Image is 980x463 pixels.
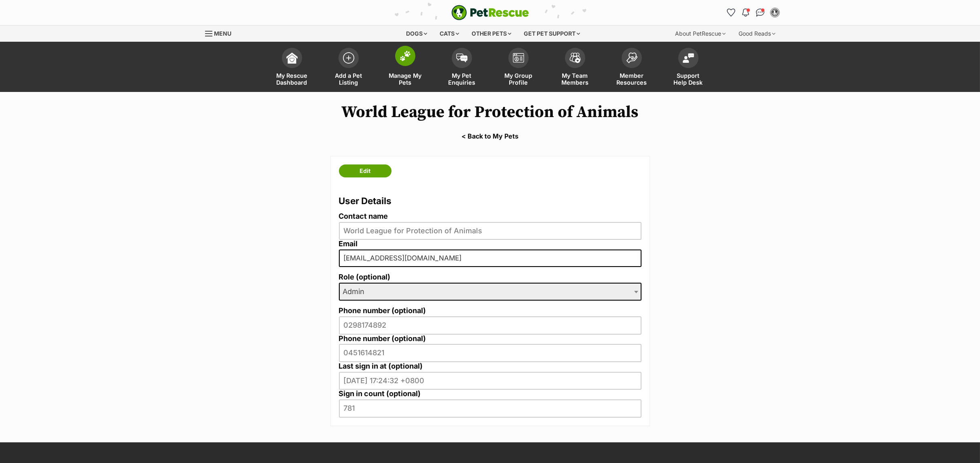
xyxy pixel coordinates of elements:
a: My Pet Enquiries [434,44,490,92]
div: Good Reads [733,26,781,42]
a: PetRescue [451,5,529,20]
img: team-members-icon-5396bd8760b3fe7c0b43da4ab00e1e3bb1a5d9ba89233759b79545d2d3fc5d0d.svg [569,53,581,63]
img: member-resources-icon-8e73f808a243e03378d46382f2149f9095a855e16c252ad45f914b54edf8863c.svg [626,52,637,63]
label: Sign in count (optional) [339,390,641,398]
img: pet-enquiries-icon-7e3ad2cf08bfb03b45e93fb7055b45f3efa6380592205ae92323e6603595dc1f.svg [456,53,468,62]
a: Menu [205,26,237,40]
div: Other pets [466,26,517,42]
img: manage-my-pets-icon-02211641906a0b7f246fdf0571729dbe1e7629f14944591b6c1af311fb30b64b.svg [400,51,411,61]
div: About PetRescue [670,26,732,42]
img: add-pet-listing-icon-0afa8454b4691262ce3f59096e99ab1cd57d4a30225e0717b998d2c9b9846f56.svg [343,52,354,64]
div: Dogs [400,26,433,42]
span: Admin [340,286,373,297]
a: Member Resources [603,44,660,92]
a: Support Help Desk [660,44,717,92]
a: Edit [339,164,392,177]
a: Conversations [754,6,767,19]
label: Phone number (optional) [339,307,641,315]
span: Support Help Desk [670,72,707,86]
a: Add a Pet Listing [320,44,377,92]
img: group-profile-icon-3fa3cf56718a62981997c0bc7e787c4b2cf8bcc04b72c1350f741eb67cf2f40e.svg [513,53,524,63]
a: My Team Members [547,44,603,92]
img: notifications-46538b983faf8c2785f20acdc204bb7945ddae34d4c08c2a6579f10ce5e182be.svg [742,9,749,17]
a: Favourites [725,6,738,19]
span: My Rescue Dashboard [274,72,310,86]
a: My Rescue Dashboard [264,44,320,92]
div: Get pet support [518,26,586,42]
label: Contact name [339,212,641,221]
span: My Pet Enquiries [444,72,480,86]
label: Phone number (optional) [339,335,641,343]
img: chat-41dd97257d64d25036548639549fe6c8038ab92f7586957e7f3b1b290dea8141.svg [756,9,764,17]
ul: Account quick links [725,6,781,19]
span: My Team Members [557,72,593,86]
img: dashboard-icon-eb2f2d2d3e046f16d808141f083e7271f6b2e854fb5c12c21221c1fb7104beca.svg [286,52,298,64]
span: Member Resources [614,72,650,86]
button: My account [768,6,781,19]
label: Last sign in at (optional) [339,362,641,371]
span: Manage My Pets [387,72,423,86]
a: My Group Profile [490,44,547,92]
a: Manage My Pets [377,44,434,92]
label: Email [339,240,641,248]
span: Admin [339,283,641,301]
span: Add a Pet Listing [330,72,367,86]
img: help-desk-icon-fdf02630f3aa405de69fd3d07c3f3aa587a6932b1a1747fa1d2bba05be0121f9.svg [683,53,694,63]
button: Notifications [739,6,752,19]
span: My Group Profile [500,72,537,86]
img: logo-e224e6f780fb5917bec1dbf3a21bbac754714ae5b6737aabdf751b685950b380.svg [451,5,529,20]
span: User Details [339,195,392,206]
img: World League for Protection of Animals profile pic [771,9,779,17]
span: Menu [214,30,232,37]
div: Cats [434,26,465,42]
label: Role (optional) [339,273,641,282]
